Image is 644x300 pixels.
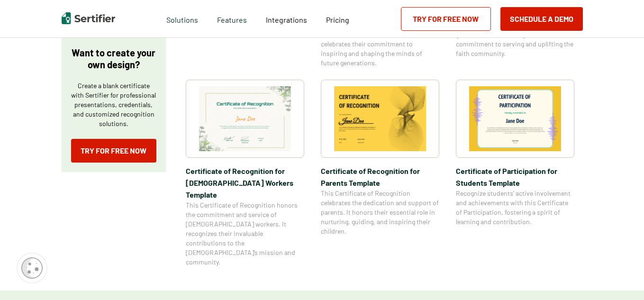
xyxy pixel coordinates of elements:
a: Try for Free Now [401,7,491,31]
span: Certificate of Recognition for Parents Template [321,165,439,189]
span: This Certificate of Recognition honors teachers for their dedication to education and student suc... [321,11,439,68]
iframe: Chat Widget [597,255,644,300]
span: Pricing [326,15,349,24]
img: Sertifier | Digital Credentialing Platform [62,12,115,24]
a: Certificate of Recognition for Church Workers TemplateCertificate of Recognition for [DEMOGRAPHIC... [186,80,304,267]
span: Certificate of Recognition for [DEMOGRAPHIC_DATA] Workers Template [186,165,304,200]
span: Solutions [166,13,198,25]
a: Integrations [266,13,307,25]
p: Create a blank certificate with Sertifier for professional presentations, credentials, and custom... [71,81,156,128]
span: Recognize students’ active involvement and achievements with this Certificate of Participation, f... [456,189,574,227]
span: Certificate of Participation for Students​ Template [456,165,574,189]
img: Certificate of Recognition for Church Workers Template [199,86,291,151]
button: Schedule a Demo [500,7,583,31]
span: This Certificate of Recognition honors the commitment and service of [DEMOGRAPHIC_DATA] workers. ... [186,200,304,267]
a: Pricing [326,13,349,25]
img: Certificate of Participation for Students​ Template [469,86,561,151]
img: Cookie Popup Icon [21,257,43,279]
img: Certificate of Recognition for Parents Template [334,86,426,151]
span: Features [217,13,247,25]
a: Certificate of Recognition for Parents TemplateCertificate of Recognition for Parents TemplateThi... [321,80,439,267]
p: Want to create your own design? [71,47,156,71]
span: Integrations [266,15,307,24]
span: This Certificate of Recognition celebrates the dedication and support of parents. It honors their... [321,189,439,236]
a: Certificate of Participation for Students​ TemplateCertificate of Participation for Students​ Tem... [456,80,574,267]
a: Try for Free Now [71,139,156,163]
